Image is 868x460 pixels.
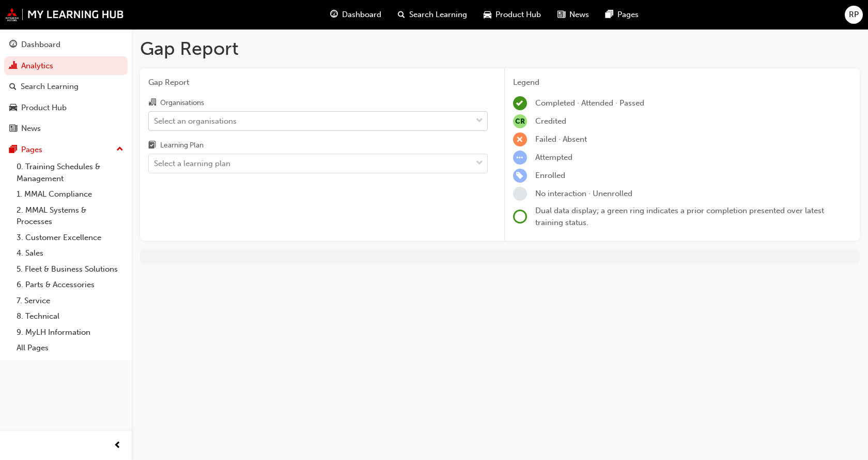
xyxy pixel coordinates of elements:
div: Select an organisations [154,115,237,127]
a: 6. Parts & Accessories [12,277,128,293]
span: Pages [617,9,639,21]
a: Analytics [4,56,128,76]
div: Select a learning plan [154,158,230,170]
span: Dual data display; a green ring indicates a prior completion presented over latest training status. [535,206,824,227]
div: Search Learning [21,81,79,93]
a: car-iconProduct Hub [475,4,549,25]
span: Enrolled [535,171,565,180]
a: 1. MMAL Compliance [12,186,128,202]
a: search-iconSearch Learning [390,4,475,25]
a: 9. MyLH Information [12,324,128,340]
span: organisation-icon [148,98,156,108]
span: Failed · Absent [535,135,587,144]
span: learningplan-icon [148,141,156,151]
span: News [569,9,589,21]
button: RP [845,6,863,24]
h1: Gap Report [140,37,860,60]
span: No interaction · Unenrolled [535,189,632,198]
span: null-icon [513,114,527,128]
a: Dashboard [4,35,128,54]
div: Learning Plan [160,140,204,151]
span: news-icon [557,8,565,21]
span: car-icon [9,103,17,113]
span: down-icon [476,157,483,170]
span: guage-icon [9,40,17,50]
span: Completed · Attended · Passed [535,98,644,108]
span: car-icon [484,8,491,21]
span: pages-icon [9,145,17,155]
div: Dashboard [21,39,60,51]
span: Attempted [535,153,572,162]
span: down-icon [476,114,483,128]
span: up-icon [116,143,123,156]
div: Product Hub [21,102,67,114]
span: search-icon [398,8,405,21]
span: chart-icon [9,62,17,71]
span: learningRecordVerb_ATTEMPT-icon [513,151,527,165]
a: 2. MMAL Systems & Processes [12,202,128,230]
a: 4. Sales [12,245,128,261]
span: RP [849,9,859,21]
span: learningRecordVerb_ENROLL-icon [513,169,527,183]
a: 0. Training Schedules & Management [12,159,128,186]
span: pages-icon [606,8,613,21]
div: Organisations [160,98,204,108]
a: Product Hub [4,98,128,117]
button: Pages [4,140,128,159]
a: news-iconNews [549,4,597,25]
span: Credited [535,116,566,126]
span: learningRecordVerb_FAIL-icon [513,132,527,146]
a: 5. Fleet & Business Solutions [12,261,128,277]
a: 3. Customer Excellence [12,230,128,246]
div: Legend [513,77,852,88]
span: prev-icon [114,439,121,452]
span: Product Hub [495,9,541,21]
span: search-icon [9,82,17,92]
span: guage-icon [330,8,338,21]
a: pages-iconPages [597,4,647,25]
a: 8. Technical [12,308,128,324]
a: guage-iconDashboard [322,4,390,25]
span: news-icon [9,124,17,133]
a: 7. Service [12,293,128,309]
span: learningRecordVerb_NONE-icon [513,187,527,201]
span: Dashboard [342,9,381,21]
div: Pages [21,144,42,156]
span: learningRecordVerb_COMPLETE-icon [513,96,527,110]
a: All Pages [12,340,128,356]
img: mmal [5,8,124,21]
span: Search Learning [409,9,467,21]
span: Gap Report [148,77,488,88]
button: DashboardAnalyticsSearch LearningProduct HubNews [4,33,128,140]
div: News [21,123,41,135]
a: News [4,119,128,138]
a: Search Learning [4,77,128,96]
